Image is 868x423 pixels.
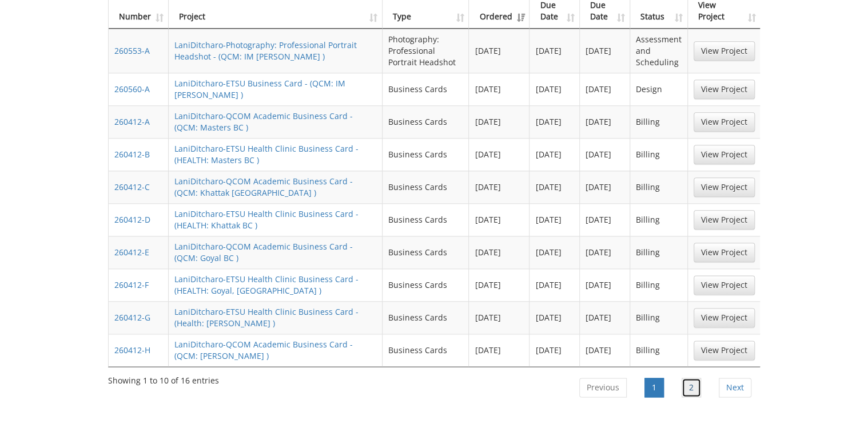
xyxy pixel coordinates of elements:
[383,236,469,268] td: Business Cards
[114,214,150,225] a: 260412-D
[580,334,630,366] td: [DATE]
[114,247,149,258] a: 260412-E
[469,138,529,171] td: [DATE]
[469,105,529,138] td: [DATE]
[630,138,688,171] td: Billing
[174,110,353,133] a: LaniDitcharo-QCOM Academic Business Card - (QCM: Masters BC )
[580,171,630,203] td: [DATE]
[580,236,630,268] td: [DATE]
[529,138,580,171] td: [DATE]
[694,275,755,295] a: View Project
[529,334,580,366] td: [DATE]
[114,181,150,192] a: 260412-C
[174,39,357,62] a: LaniDitcharo-Photography: Professional Portrait Headshot - (QCM: IM [PERSON_NAME] )
[580,105,630,138] td: [DATE]
[174,241,353,263] a: LaniDitcharo-QCOM Academic Business Card - (QCM: Goyal BC )
[383,138,469,171] td: Business Cards
[383,105,469,138] td: Business Cards
[114,45,150,56] a: 260553-A
[694,112,755,132] a: View Project
[383,73,469,105] td: Business Cards
[174,306,359,329] a: LaniDitcharo-ETSU Health Clinic Business Card - (Health: [PERSON_NAME] )
[114,279,149,290] a: 260412-F
[383,334,469,366] td: Business Cards
[174,339,353,361] a: LaniDitcharo-QCOM Academic Business Card - (QCM: [PERSON_NAME] )
[580,268,630,301] td: [DATE]
[529,29,580,73] td: [DATE]
[630,171,688,203] td: Billing
[630,268,688,301] td: Billing
[644,378,664,397] a: 1
[580,73,630,105] td: [DATE]
[694,41,755,61] a: View Project
[580,138,630,171] td: [DATE]
[114,312,150,323] a: 260412-G
[469,236,529,268] td: [DATE]
[469,301,529,334] td: [DATE]
[694,145,755,164] a: View Project
[383,301,469,334] td: Business Cards
[529,301,580,334] td: [DATE]
[580,301,630,334] td: [DATE]
[694,341,755,360] a: View Project
[682,378,701,397] a: 2
[694,210,755,230] a: View Project
[174,176,353,198] a: LaniDitcharo-QCOM Academic Business Card - (QCM: Khattak [GEOGRAPHIC_DATA] )
[694,243,755,262] a: View Project
[383,268,469,301] td: Business Cards
[580,203,630,236] td: [DATE]
[114,345,150,355] a: 260412-H
[630,203,688,236] td: Billing
[383,171,469,203] td: Business Cards
[630,301,688,334] td: Billing
[529,203,580,236] td: [DATE]
[114,116,150,127] a: 260412-A
[469,334,529,366] td: [DATE]
[383,203,469,236] td: Business Cards
[529,236,580,268] td: [DATE]
[469,203,529,236] td: [DATE]
[383,29,469,73] td: Photography: Professional Portrait Headshot
[694,177,755,197] a: View Project
[630,29,688,73] td: Assessment and Scheduling
[719,378,751,397] a: Next
[469,171,529,203] td: [DATE]
[174,208,359,231] a: LaniDitcharo-ETSU Health Clinic Business Card - (HEALTH: Khattak BC )
[579,378,627,397] a: Previous
[469,29,529,73] td: [DATE]
[174,143,359,165] a: LaniDitcharo-ETSU Health Clinic Business Card - (HEALTH: Masters BC )
[108,370,219,386] div: Showing 1 to 10 of 16 entries
[694,308,755,327] a: View Project
[174,78,345,100] a: LaniDitcharo-ETSU Business Card - (QCM: IM [PERSON_NAME] )
[529,171,580,203] td: [DATE]
[529,268,580,301] td: [DATE]
[469,73,529,105] td: [DATE]
[580,29,630,73] td: [DATE]
[694,80,755,99] a: View Project
[114,84,150,94] a: 260560-A
[469,268,529,301] td: [DATE]
[630,105,688,138] td: Billing
[630,73,688,105] td: Design
[174,274,359,296] a: LaniDitcharo-ETSU Health Clinic Business Card - (HEALTH: Goyal, [GEOGRAPHIC_DATA] )
[630,334,688,366] td: Billing
[630,236,688,268] td: Billing
[529,105,580,138] td: [DATE]
[529,73,580,105] td: [DATE]
[114,149,150,160] a: 260412-B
